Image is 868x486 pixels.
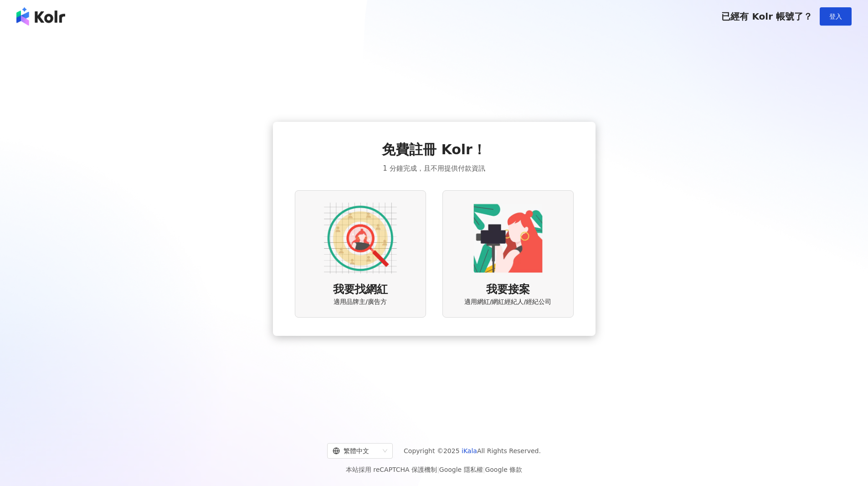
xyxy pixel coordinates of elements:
span: 我要找網紅 [333,282,388,298]
img: AD identity option [324,202,397,275]
span: 1 分鐘完成，且不用提供付款資訊 [383,163,485,174]
a: iKala [462,447,477,455]
span: 適用網紅/網紅經紀人/經紀公司 [464,298,551,307]
a: Google 隱私權 [439,466,483,473]
div: 繁體中文 [333,444,379,458]
button: 登入 [820,7,852,26]
span: | [437,466,439,473]
img: KOL identity option [472,202,544,275]
span: 適用品牌主/廣告方 [334,298,387,307]
span: 我要接案 [486,282,530,298]
span: | [483,466,485,473]
span: Copyright © 2025 All Rights Reserved. [404,445,541,456]
span: 免費註冊 Kolr！ [382,140,486,159]
span: 已經有 Kolr 帳號了？ [721,11,812,22]
img: logo [16,7,65,26]
span: 本站採用 reCAPTCHA 保護機制 [346,464,522,475]
span: 登入 [829,13,842,20]
a: Google 條款 [485,466,522,473]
